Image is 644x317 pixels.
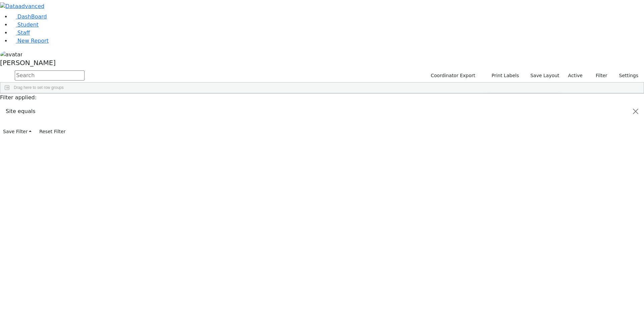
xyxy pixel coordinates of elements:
button: Close [628,102,644,121]
input: Search [15,70,85,81]
button: Reset Filter [36,126,68,137]
button: Save Layout [527,70,562,81]
button: Print Labels [484,70,522,81]
span: Student [17,21,39,28]
label: Active [565,70,586,81]
button: Settings [610,70,641,81]
span: New Report [17,38,49,44]
span: Drag here to set row groups [14,85,64,90]
button: Coordinator Export [426,70,478,81]
a: New Report [11,38,49,44]
a: Staff [11,30,30,36]
span: DashBoard [17,13,47,20]
span: Staff [17,30,30,36]
button: Filter [587,70,610,81]
a: Student [11,21,39,28]
a: DashBoard [11,13,47,20]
